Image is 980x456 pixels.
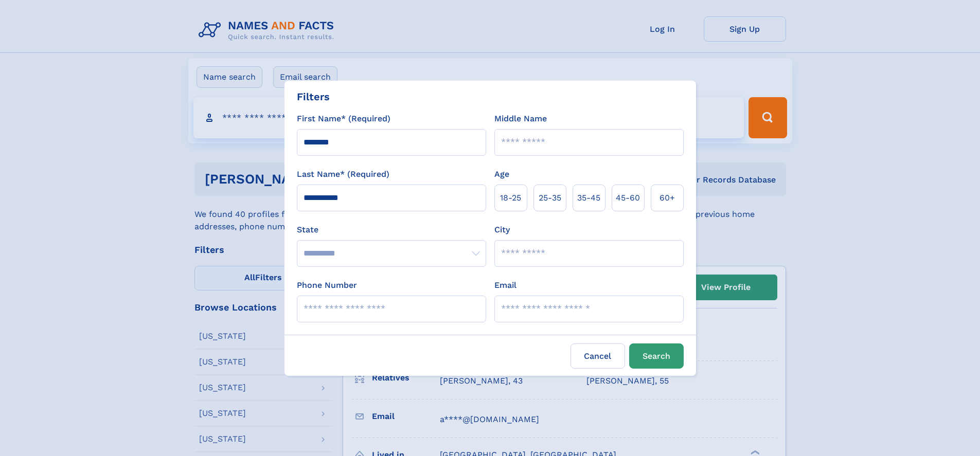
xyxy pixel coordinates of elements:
[616,192,640,204] span: 45‑60
[494,224,510,236] label: City
[297,168,389,180] label: Last Name* (Required)
[571,343,625,369] label: Cancel
[494,113,547,125] label: Middle Name
[629,343,684,369] button: Search
[660,192,675,204] span: 60+
[539,192,561,204] span: 25‑35
[297,224,486,236] label: State
[494,279,516,291] label: Email
[297,113,390,125] label: First Name* (Required)
[577,192,600,204] span: 35‑45
[297,279,357,291] label: Phone Number
[500,192,521,204] span: 18‑25
[494,168,509,180] label: Age
[297,89,330,104] div: Filters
